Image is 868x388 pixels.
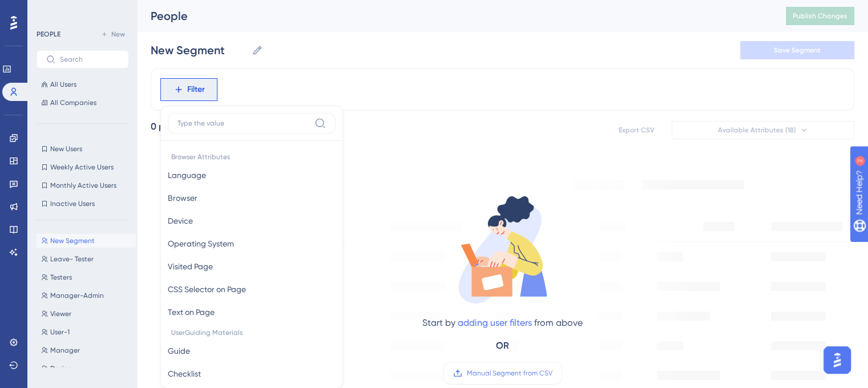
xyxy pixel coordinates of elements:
span: Publish Changes [793,11,847,21]
span: New [111,30,125,39]
input: Search [60,55,119,63]
span: User-1 [50,328,70,337]
button: Device [168,209,336,232]
input: Type the value [177,119,310,128]
button: Manager-Admin [37,289,136,302]
button: Monthly Active Users [37,179,129,192]
button: All Users [37,78,129,91]
span: Testers [50,273,72,282]
span: All Companies [50,98,96,107]
div: OR [496,339,509,353]
span: Need Help? [27,3,71,17]
span: Designer [50,364,79,373]
span: Language [168,168,206,182]
iframe: UserGuiding AI Assistant Launcher [820,343,854,377]
button: Available Attributes (18) [672,121,854,139]
button: Text on Page [168,301,336,324]
span: Export CSV [619,126,655,135]
span: Leave- Tester [50,254,94,264]
button: Leave- Tester [37,252,136,266]
button: Inactive Users [37,197,129,211]
span: Inactive Users [50,199,95,208]
button: Checklist [168,362,336,385]
button: Save Segment [740,41,854,59]
div: 2 [79,6,83,15]
input: Segment Name [151,42,247,58]
div: 0 people [151,120,188,134]
span: All Users [50,80,76,89]
div: Start by from above [422,316,583,330]
button: Browser [168,187,336,209]
button: Manager [37,343,136,357]
button: Visited Page [168,255,336,278]
span: Available Attributes (18) [718,126,796,135]
button: Guide [168,339,336,362]
span: Manager [50,346,80,355]
span: Browser [168,191,197,205]
button: Filter [160,78,217,101]
button: New Users [37,142,129,156]
span: Monthly Active Users [50,181,116,190]
span: Guide [168,344,190,358]
span: Visited Page [168,260,213,273]
span: Browser Attributes [168,148,336,164]
button: Language [168,164,336,187]
span: Manager-Admin [50,291,104,300]
a: adding user filters [458,317,532,328]
span: Device [168,214,193,228]
button: Testers [37,270,136,284]
span: Viewer [50,309,71,318]
button: Publish Changes [786,7,854,25]
button: Viewer [37,307,136,321]
span: Filter [187,83,205,96]
button: CSS Selector on Page [168,278,336,301]
button: Operating System [168,232,336,255]
span: Weekly Active Users [50,163,114,172]
span: Text on Page [168,305,215,319]
span: CSS Selector on Page [168,282,246,296]
span: Checklist [168,367,201,381]
button: Designer [37,362,136,375]
button: All Companies [37,96,129,110]
button: User-1 [37,325,136,339]
span: New Users [50,144,82,153]
div: PEOPLE [37,30,60,39]
span: Save Segment [774,46,821,55]
span: New Segment [50,236,95,245]
div: People [151,8,757,24]
span: Manual Segment from CSV [467,369,552,378]
button: Weekly Active Users [37,160,129,174]
button: New Segment [37,234,136,248]
span: UserGuiding Materials [168,324,336,339]
button: New [97,27,129,41]
span: Operating System [168,237,234,250]
button: Export CSV [608,121,665,139]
